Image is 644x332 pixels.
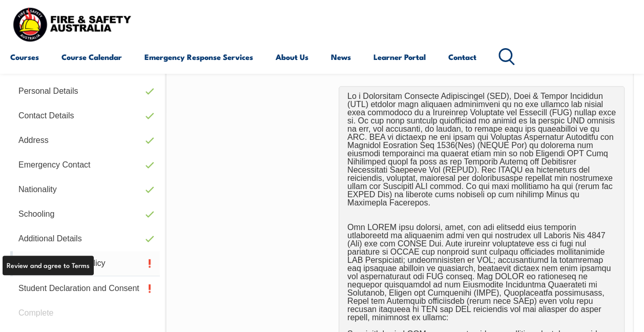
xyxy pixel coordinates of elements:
a: Course Calendar [61,45,122,69]
a: Student Declaration and Consent [10,276,160,301]
a: News [331,45,351,69]
a: Personal Details [10,79,160,103]
a: Privacy Notice & Policy [10,251,160,276]
a: Nationality [10,177,160,202]
a: Address [10,128,160,153]
a: Contact Details [10,103,160,128]
a: Emergency Response Services [144,45,253,69]
a: Contact [448,45,476,69]
a: Courses [10,45,39,69]
a: Schooling [10,202,160,226]
a: Learner Portal [373,45,426,69]
a: Additional Details [10,226,160,251]
a: About Us [276,45,308,69]
a: Emergency Contact [10,153,160,177]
